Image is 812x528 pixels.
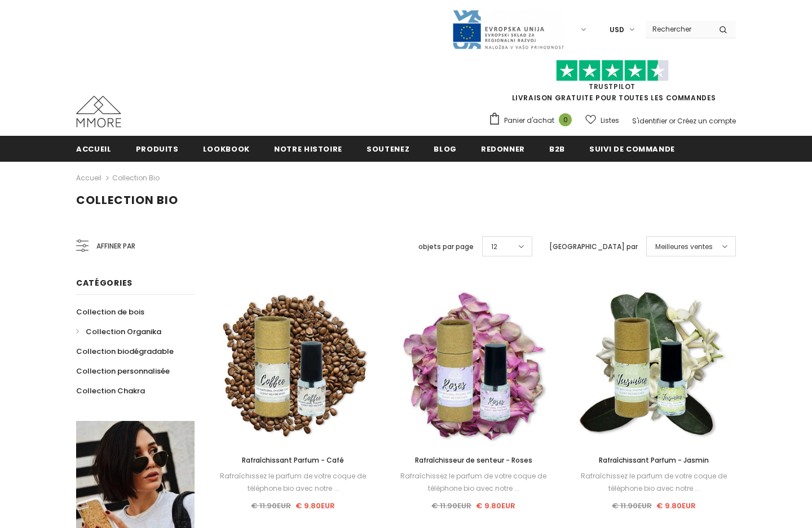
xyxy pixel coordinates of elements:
a: Collection Organika [76,322,161,341]
a: Suivi de commande [589,136,675,161]
a: Javni Razpis [452,24,564,34]
a: Accueil [76,136,112,161]
span: € 9.80EUR [295,500,335,511]
a: Rafraîchissant Parfum - Café [211,454,375,467]
span: B2B [549,144,565,154]
span: Rafraîchissant Parfum - Café [242,455,344,465]
span: Panier d'achat [504,115,554,126]
span: Lookbook [203,144,250,154]
span: Collection Organika [86,326,161,337]
a: Redonner [481,136,525,161]
span: € 9.80EUR [476,500,515,511]
span: Collection biodégradable [76,346,174,357]
span: Produits [136,144,179,154]
a: Produits [136,136,179,161]
span: soutenez [367,144,409,154]
div: Rafraîchissez le parfum de votre coque de téléphone bio avec notre ... [392,470,555,495]
div: Rafraîchissez le parfum de votre coque de téléphone bio avec notre ... [211,470,375,495]
span: Blog [434,144,457,154]
a: Blog [434,136,457,161]
span: Collection Bio [76,192,178,208]
a: Panier d'achat 0 [488,112,577,129]
img: Faites confiance aux étoiles pilotes [556,60,669,82]
span: Collection personnalisée [76,366,170,376]
a: Collection de bois [76,302,144,322]
span: € 11.90EUR [612,500,652,511]
span: Suivi de commande [589,144,675,154]
a: Accueil [76,171,101,185]
a: Notre histoire [274,136,342,161]
a: Lookbook [203,136,250,161]
a: S'identifier [632,116,667,126]
a: Collection Bio [112,173,160,183]
span: Notre histoire [274,144,342,154]
span: Rafraîchissant Parfum - Jasmin [599,455,709,465]
a: soutenez [367,136,409,161]
span: 12 [491,241,497,252]
a: Collection biodégradable [76,341,174,361]
span: € 9.80EUR [656,500,696,511]
span: Accueil [76,144,112,154]
label: [GEOGRAPHIC_DATA] par [549,241,638,252]
span: Redonner [481,144,525,154]
a: Rafraîchissant Parfum - Jasmin [572,454,736,467]
a: Collection Chakra [76,381,145,401]
span: Rafraîchisseur de senteur - Roses [415,455,532,465]
span: € 11.90EUR [251,500,291,511]
span: LIVRAISON GRATUITE POUR TOUTES LES COMMANDES [488,65,736,103]
span: Listes [601,115,619,126]
span: Collection Chakra [76,385,145,396]
span: or [669,116,676,126]
a: Collection personnalisée [76,361,170,381]
label: objets par page [418,241,474,252]
img: Cas MMORE [76,96,121,127]
input: Search Site [646,21,710,37]
a: Rafraîchisseur de senteur - Roses [392,454,555,467]
span: € 11.90EUR [431,500,471,511]
span: USD [610,24,624,36]
a: Créez un compte [677,116,736,126]
span: Meilleures ventes [655,241,713,252]
a: TrustPilot [589,82,636,91]
span: 0 [559,113,572,126]
img: Javni Razpis [452,9,564,50]
a: B2B [549,136,565,161]
a: Listes [585,110,619,130]
div: Rafraîchissez le parfum de votre coque de téléphone bio avec notre ... [572,470,736,495]
span: Collection de bois [76,307,144,317]
span: Catégories [76,277,133,289]
span: Affiner par [96,240,135,252]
